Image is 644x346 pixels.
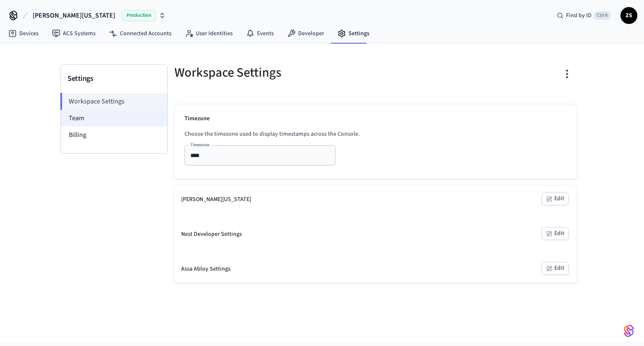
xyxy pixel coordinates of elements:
[621,7,637,24] button: ZS
[181,265,231,274] div: Assa Abloy Settings
[239,26,280,41] a: Events
[566,11,592,20] span: Find by ID
[61,110,167,127] li: Team
[60,93,167,110] li: Workspace Settings
[280,26,331,41] a: Developer
[181,230,242,239] div: Nest Developer Settings
[2,26,45,41] a: Devices
[331,26,376,41] a: Settings
[621,8,636,23] span: ZS
[542,192,569,205] button: Edit
[102,26,178,41] a: Connected Accounts
[61,127,167,143] li: Billing
[174,64,371,81] h5: Workspace Settings
[550,8,617,23] div: Find by IDCtrl K
[184,114,567,123] p: Timezone
[184,130,567,139] p: Choose the timezone used to display timestamps across the Console.
[122,10,156,21] span: Production
[624,324,634,338] img: SeamLogoGradient.69752ec5.svg
[542,227,569,240] button: Edit
[594,11,610,20] span: Ctrl K
[190,142,209,148] label: Timezone
[178,26,239,41] a: User Identities
[68,73,161,85] h3: Settings
[45,26,102,41] a: ACS Systems
[542,262,569,275] button: Edit
[181,195,251,204] div: [PERSON_NAME][US_STATE]
[33,10,115,21] span: [PERSON_NAME][US_STATE]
